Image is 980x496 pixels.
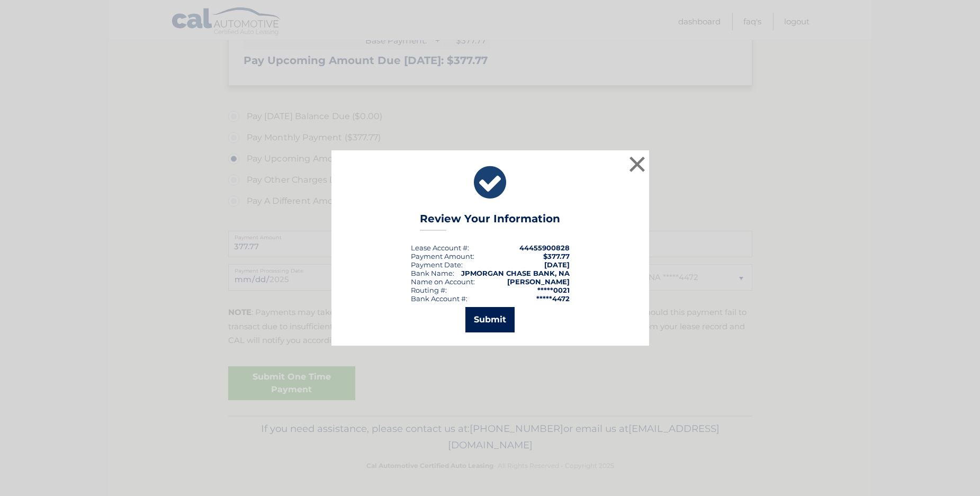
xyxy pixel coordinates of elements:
div: Payment Amount: [411,252,474,260]
span: [DATE] [544,260,570,269]
strong: 44455900828 [519,244,570,252]
button: × [627,154,648,175]
div: Lease Account #: [411,244,469,252]
strong: [PERSON_NAME] [507,277,570,286]
h3: Review Your Information [420,212,560,231]
div: : [411,260,463,269]
button: Submit [465,307,515,332]
div: Bank Account #: [411,294,467,303]
span: $377.77 [543,252,570,260]
div: Name on Account: [411,277,475,286]
div: Routing #: [411,286,447,294]
div: Bank Name: [411,269,454,277]
strong: JPMORGAN CHASE BANK, NA [461,269,570,277]
span: Payment Date [411,260,461,269]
